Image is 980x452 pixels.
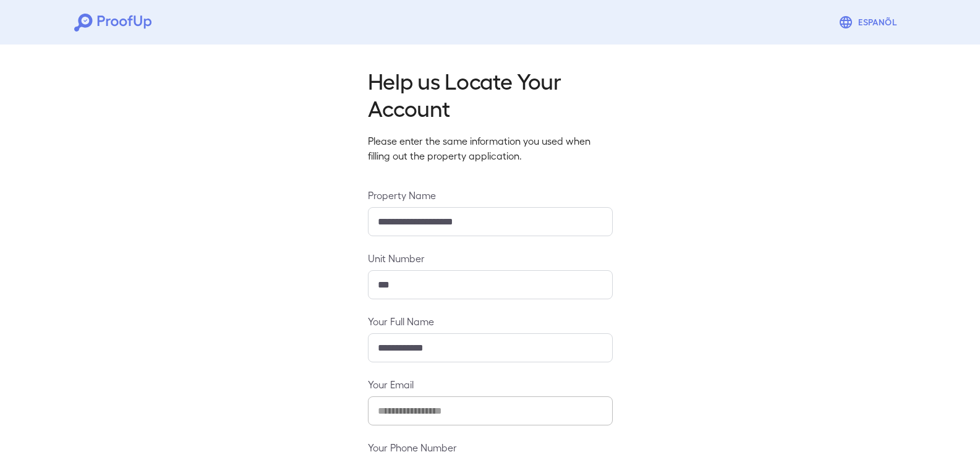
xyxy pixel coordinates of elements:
[833,10,906,35] button: Espanõl
[368,134,613,163] p: Please enter the same information you used when filling out the property application.
[368,188,613,202] label: Property Name
[368,251,613,265] label: Unit Number
[368,314,613,328] label: Your Full Name
[368,377,613,391] label: Your Email
[368,67,613,121] h2: Help us Locate Your Account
